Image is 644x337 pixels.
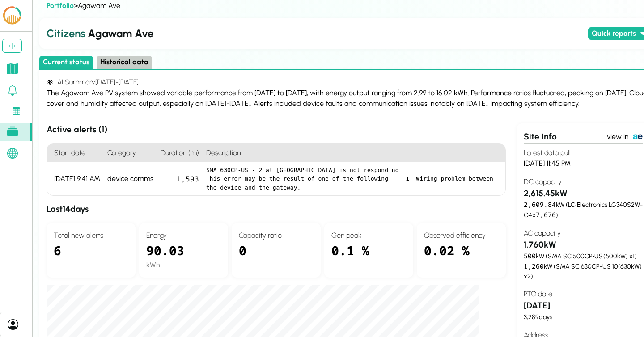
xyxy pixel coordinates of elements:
[524,289,643,299] h4: PTO date
[524,261,643,281] div: kW ( SMA SC 630CP-US 10 ( 630 kW) x )
[54,241,128,270] div: 6
[203,144,505,162] h4: Description
[524,200,643,220] div: kW ( LG Electronics LG340S2W-G4 x )
[1,5,23,26] img: LCOE.ai
[524,251,643,261] div: kW ( SMA SC 500CP‑US ( 500 kW) x )
[524,228,643,239] h4: AC capacity
[524,177,643,187] h4: DC capacity
[524,131,607,143] div: Site info
[331,230,406,241] h4: Gen peak
[157,144,203,162] h4: Duration (m)
[104,144,157,162] h4: Category
[524,252,536,260] span: 500
[47,162,104,196] div: [DATE] 9:41 AM
[104,162,157,196] div: device comms
[239,230,314,241] h4: Capacity ratio
[47,123,506,136] h3: Active alerts ( 1 )
[536,211,556,219] span: 7,676
[524,312,643,322] div: 3,289 days
[146,230,221,241] h4: Energy
[524,262,544,270] span: 1,260
[632,131,643,142] img: PowerTrack
[424,241,499,270] div: 0.02 %
[524,239,643,252] h3: 1,760 kW
[97,56,152,69] button: Historical data
[331,241,406,270] div: 0.1 %
[524,187,643,200] h3: 2,615.45 kW
[47,1,74,10] a: Portfolio
[157,162,203,196] div: 1,593
[524,299,643,312] h3: [DATE]
[54,230,128,241] h4: Total new alerts
[524,200,556,209] span: 2,609.84
[47,25,585,42] h2: Agawam Ave
[524,143,643,173] section: [DATE] 11:45 PM
[206,166,498,192] pre: SMA 630CP-US - 2 at [GEOGRAPHIC_DATA] is not responding This error may be the result of one of th...
[633,252,635,260] span: 1
[47,203,506,216] h3: Last 14 days
[527,272,531,280] span: 2
[239,241,314,270] div: 0
[47,144,104,162] h4: Start date
[47,27,85,40] span: Citizens
[39,56,93,69] button: Current status
[424,230,499,241] h4: Observed efficiency
[146,241,221,260] div: 90.03
[146,260,221,270] div: kWh
[524,147,643,158] h4: Latest data pull
[607,131,643,143] a: view in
